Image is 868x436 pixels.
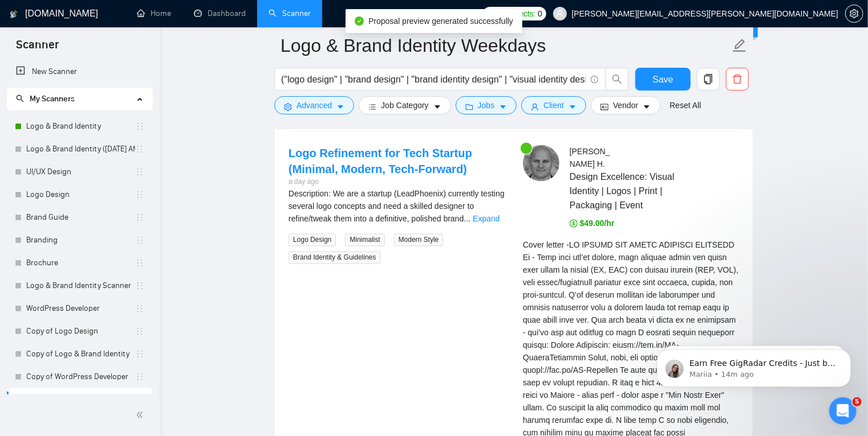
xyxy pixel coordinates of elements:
a: Brand Guide [26,206,135,229]
span: check-circle [355,17,364,26]
li: Copy of WordPress Developer [7,365,152,388]
button: idcardVendorcaret-down [591,96,660,114]
a: Copy of Logo Design [26,320,135,343]
span: setting [846,9,863,18]
li: Brochure [7,252,152,274]
input: Search Freelance Jobs... [281,72,586,87]
span: dollar [570,220,578,228]
span: holder [135,281,144,290]
span: holder [135,236,144,245]
span: search [16,94,24,102]
button: copy [697,68,720,91]
a: Logo & Brand Identity [26,115,135,138]
iframe: Intercom live chat [829,397,857,425]
span: holder [135,122,144,131]
span: Description: We are a startup (LeadPhoenix) currently testing several logo concepts and need a sk... [289,190,505,224]
a: Copy of Logo & Brand Identity [26,343,135,365]
span: Proposal preview generated successfully [368,17,513,26]
span: holder [135,258,144,268]
span: caret-down [643,102,651,111]
span: Modern Style [394,234,444,246]
span: Client [543,99,564,112]
span: Jobs [478,99,495,112]
span: 5 [853,397,862,406]
a: Logo Design [26,183,135,206]
span: holder [135,327,144,336]
span: caret-down [499,102,507,111]
li: Logo Design [7,183,152,206]
a: Branding [26,229,135,252]
li: New Scanner [7,60,152,83]
a: Reset All [670,99,701,112]
span: copy [697,74,719,84]
span: $49.00/hr [570,219,615,228]
span: caret-down [569,102,577,111]
a: Copy of WordPress Developer [26,365,135,388]
span: folder [465,102,473,111]
button: userClientcaret-down [521,96,586,114]
button: folderJobscaret-down [456,96,517,114]
li: Logo & Brand Identity Weekdays [7,388,152,411]
a: dashboardDashboard [194,9,246,18]
a: Logo & Brand Identity Scanner [26,274,135,297]
iframe: Intercom notifications message [640,326,868,405]
button: settingAdvancedcaret-down [274,96,354,114]
span: search [606,74,628,84]
a: homeHome [137,9,171,18]
span: holder [135,349,144,359]
span: holder [135,190,144,199]
li: Copy of Logo & Brand Identity [7,343,152,365]
span: Save [652,72,673,87]
button: setting [845,5,863,23]
span: Vendor [613,99,638,112]
span: Job Category [381,99,428,112]
li: Logo & Brand Identity [7,115,152,138]
span: user [531,102,539,111]
button: delete [726,68,749,91]
li: WordPress Developer [7,297,152,320]
span: holder [135,372,144,381]
button: search [606,68,628,91]
input: Scanner name... [281,31,730,60]
a: Expand [473,215,500,224]
a: Brochure [26,252,135,274]
span: holder [135,304,144,313]
a: New Scanner [16,60,143,83]
span: Minimalist [345,234,384,246]
img: logo [10,5,18,23]
span: Advanced [297,99,332,112]
span: edit [732,38,747,53]
a: UI/UX Design [26,161,135,183]
span: ... [464,215,470,224]
span: Scanner [7,36,68,60]
div: a day ago [289,177,505,188]
span: info-circle [591,76,598,83]
a: setting [845,9,863,18]
span: [PERSON_NAME] H . [570,147,610,168]
li: Brand Guide [7,206,152,229]
a: WordPress Developer [26,297,135,320]
span: Design Excellence: Visual Identity | Logos | Print | Packaging | Event [570,170,705,213]
span: My Scanners [16,94,75,104]
li: Copy of Logo Design [7,320,152,343]
span: Logo Design [289,234,336,246]
span: holder [135,145,144,154]
div: Description: We are a startup (LeadPhoenix) currently testing several logo concepts and need a sk... [289,188,505,225]
button: barsJob Categorycaret-down [359,96,451,114]
a: Logo & Brand Identity ([DATE] AM) [26,138,135,161]
span: Brand Identity & Guidelines [289,252,380,264]
span: user [556,10,564,18]
li: UI/UX Design [7,161,152,183]
a: Logo Refinement for Tech Startup (Minimal, Modern, Tech-Forward) [289,147,472,175]
li: Logo & Brand Identity Scanner [7,274,152,297]
a: searchScanner [269,9,311,18]
span: idcard [601,102,609,111]
span: holder [135,213,144,222]
span: holder [135,167,144,176]
li: Logo & Brand Identity (Monday AM) [7,138,152,161]
span: caret-down [433,102,441,111]
span: delete [727,74,748,84]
